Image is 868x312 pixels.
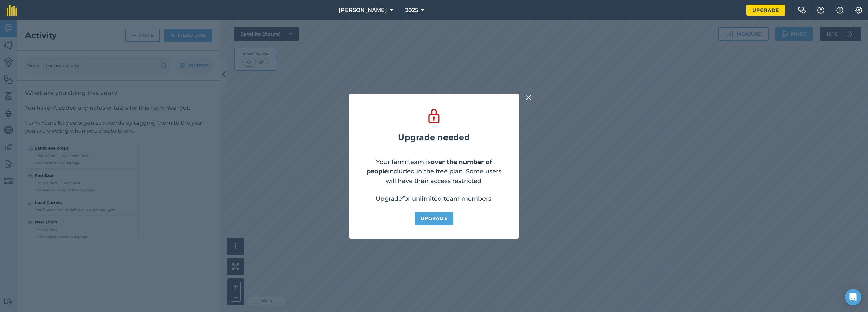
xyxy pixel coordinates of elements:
[845,289,861,305] div: Open Intercom Messenger
[798,7,806,14] img: Two speech bubbles overlapping with the left bubble in the forefront
[339,6,387,14] span: [PERSON_NAME]
[7,5,17,16] img: fieldmargin Logo
[817,7,825,14] img: A question mark icon
[405,6,418,14] span: 2025
[398,133,470,142] h2: Upgrade needed
[415,212,454,225] a: Upgrade
[836,6,843,14] img: svg+xml;base64,PHN2ZyB4bWxucz0iaHR0cDovL3d3dy53My5vcmcvMjAwMC9zdmciIHdpZHRoPSIxNyIgaGVpZ2h0PSIxNy...
[746,5,785,16] a: Upgrade
[376,195,402,202] a: Upgrade
[376,194,493,203] p: for unlimited team members.
[525,94,531,102] img: svg+xml;base64,PHN2ZyB4bWxucz0iaHR0cDovL3d3dy53My5vcmcvMjAwMC9zdmciIHdpZHRoPSIyMiIgaGVpZ2h0PSIzMC...
[855,7,863,14] img: A cog icon
[363,157,505,186] p: Your farm team is included in the free plan. Some users will have their access restricted.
